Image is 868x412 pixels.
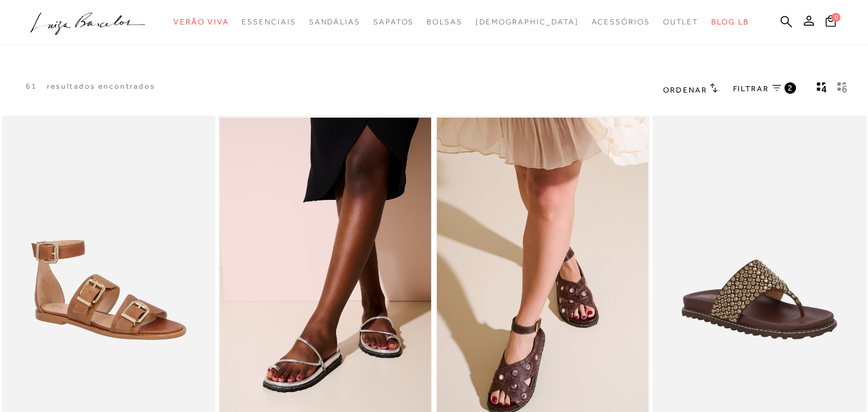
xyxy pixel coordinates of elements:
span: Acessórios [592,17,650,26]
a: noSubCategoriesText [475,10,579,34]
span: [DEMOGRAPHIC_DATA] [475,17,579,26]
a: noSubCategoriesText [309,10,360,34]
p: 61 [26,81,37,92]
span: FILTRAR [733,84,769,94]
a: noSubCategoriesText [663,10,699,34]
span: BLOG LB [711,17,748,26]
a: noSubCategoriesText [173,10,229,34]
span: Ordenar [663,85,707,94]
span: Sandálias [309,17,360,26]
span: Sapatos [373,17,414,26]
span: Outlet [663,17,699,26]
span: Bolsas [427,17,463,26]
span: 0 [831,13,840,22]
a: noSubCategoriesText [592,10,650,34]
a: BLOG LB [711,10,748,34]
a: noSubCategoriesText [373,10,414,34]
button: gridText6Desc [833,81,851,98]
p: resultados encontrados [47,81,155,92]
span: 2 [788,82,793,93]
a: noSubCategoriesText [242,10,296,34]
button: 0 [822,14,840,31]
span: Essenciais [242,17,296,26]
span: Verão Viva [173,17,229,26]
button: Mostrar 4 produtos por linha [813,81,831,98]
a: noSubCategoriesText [427,10,463,34]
